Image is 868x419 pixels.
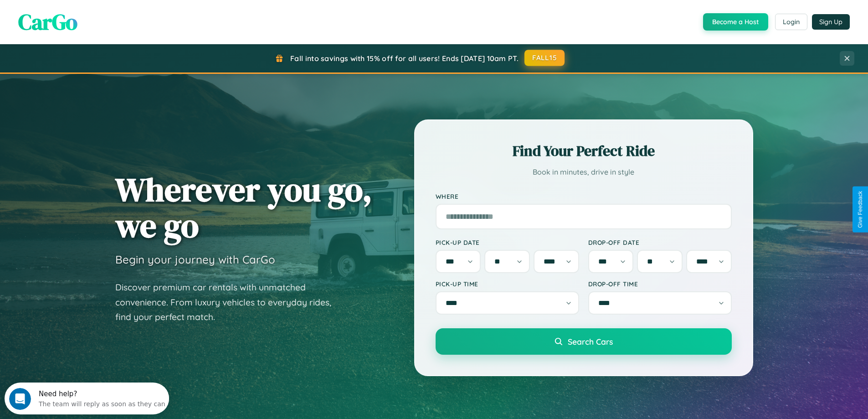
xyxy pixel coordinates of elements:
[115,253,275,266] h3: Begin your journey with CarGo
[290,54,519,63] span: Fall into savings with 15% off for all users! Ends [DATE] 10am PT.
[436,280,579,288] label: Pick-up Time
[857,191,863,228] div: Give Feedback
[524,50,565,66] button: FALL15
[436,328,732,355] button: Search Cars
[436,166,732,179] p: Book in minutes, drive in style
[568,336,613,347] span: Search Cars
[436,192,732,200] label: Where
[436,238,579,246] label: Pick-up Date
[775,14,807,30] button: Login
[588,280,732,288] label: Drop-off Time
[5,383,169,414] iframe: Intercom live chat discovery launcher
[812,14,850,30] button: Sign Up
[436,141,732,161] h2: Find Your Perfect Ride
[588,238,732,246] label: Drop-off Date
[115,171,372,243] h1: Wherever you go, we go
[34,15,161,25] div: The team will reply as soon as they can
[18,7,77,37] span: CarGo
[703,13,768,31] button: Become a Host
[34,8,161,15] div: Need help?
[9,388,31,410] iframe: Intercom live chat
[115,280,343,325] p: Discover premium car rentals with unmatched convenience. From luxury vehicles to everyday rides, ...
[4,4,169,29] div: Open Intercom Messenger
